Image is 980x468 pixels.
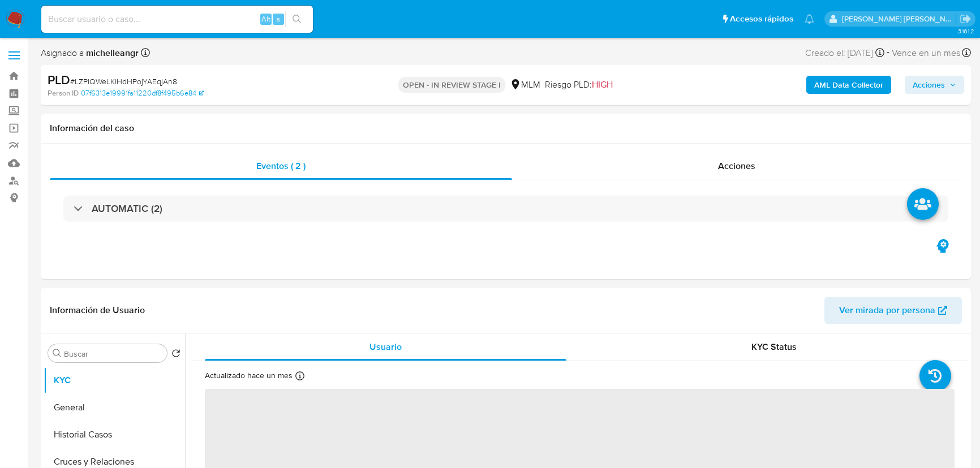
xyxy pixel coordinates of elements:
[277,14,280,24] span: s
[92,202,162,215] h3: AUTOMATIC (2)
[545,79,613,91] span: Riesgo PLD:
[751,340,797,353] span: KYC Status
[960,13,972,25] a: Salir
[171,349,180,361] button: Volver al orden por defecto
[50,305,145,316] h1: Información de Usuario
[913,76,945,94] span: Acciones
[53,349,62,358] button: Buscar
[398,77,505,93] p: OPEN - IN REVIEW STAGE I
[592,78,613,91] span: HIGH
[842,14,956,24] p: michelleangelica.rodriguez@mercadolibre.com.mx
[205,370,293,381] p: Actualizado hace un mes
[369,340,402,353] span: Usuario
[44,394,185,421] button: General
[256,159,306,172] span: Eventos ( 2 )
[70,76,177,87] span: # LZPIQWeLKiHdHPojYAEqjAn8
[84,46,139,59] b: michelleangr
[814,76,883,94] b: AML Data Collector
[41,47,139,59] span: Asignado a
[285,11,308,27] button: search-icon
[44,367,185,394] button: KYC
[887,45,889,60] span: -
[63,196,948,222] div: AUTOMATIC (2)
[805,45,884,60] div: Creado el: [DATE]
[839,297,935,324] span: Ver mirada por persona
[805,14,814,24] a: Notificaciones
[730,13,793,25] span: Accesos rápidos
[718,159,755,172] span: Acciones
[892,47,960,59] span: Vence en un mes
[81,88,204,98] a: 07f6313e19991fa11220df8f495b6e84
[824,297,962,324] button: Ver mirada por persona
[50,123,962,134] h1: Información del caso
[510,79,540,91] div: MLM
[261,14,270,24] span: Alt
[48,71,70,89] b: PLD
[64,349,162,359] input: Buscar
[44,421,185,448] button: Historial Casos
[905,76,964,94] button: Acciones
[41,12,313,27] input: Buscar usuario o caso...
[48,88,79,98] b: Person ID
[806,76,891,94] button: AML Data Collector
